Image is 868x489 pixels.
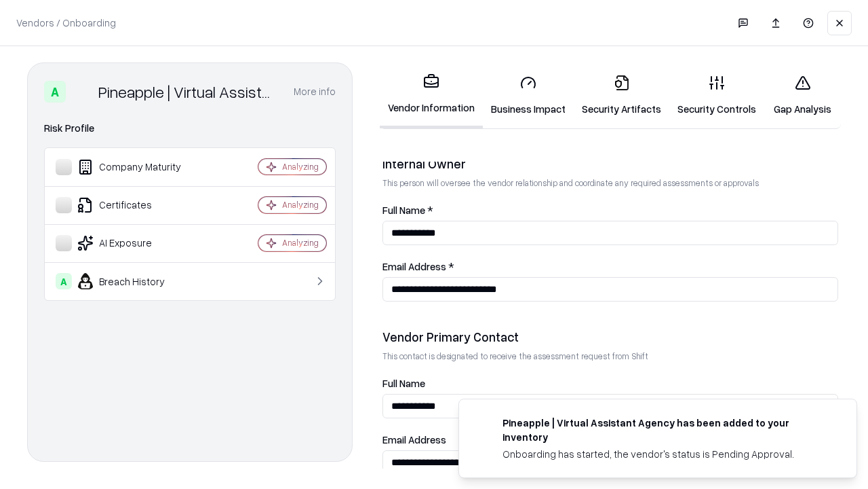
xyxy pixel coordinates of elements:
a: Vendor Information [380,62,483,128]
div: Analyzing [282,161,319,173]
div: Vendor Primary Contact [382,329,838,345]
div: Analyzing [282,237,319,249]
p: Vendors / Onboarding [16,16,116,30]
div: Analyzing [282,199,319,211]
p: This contact is designated to receive the assessment request from Shift [382,350,838,362]
button: More info [294,79,336,104]
label: Email Address [382,435,838,445]
div: Breach History [56,273,218,289]
div: A [56,273,72,289]
a: Security Artifacts [574,64,669,127]
p: This person will oversee the vendor relationship and coordinate any required assessments or appro... [382,177,838,189]
a: Business Impact [483,64,574,127]
div: AI Exposure [56,235,218,251]
div: Certificates [56,197,218,213]
img: trypineapple.com [475,416,492,432]
div: Pineapple | Virtual Assistant Agency [98,81,277,103]
div: Onboarding has started, the vendor's status is Pending Approval. [502,447,824,461]
div: Company Maturity [56,159,218,175]
img: Pineapple | Virtual Assistant Agency [71,81,93,103]
div: Internal Owner [382,156,838,172]
div: Risk Profile [44,120,336,137]
label: Full Name * [382,205,838,215]
a: Gap Analysis [764,64,841,127]
div: A [44,81,66,103]
div: Pineapple | Virtual Assistant Agency has been added to your inventory [502,416,824,444]
a: Security Controls [669,64,764,127]
label: Email Address * [382,261,838,272]
label: Full Name [382,378,838,388]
